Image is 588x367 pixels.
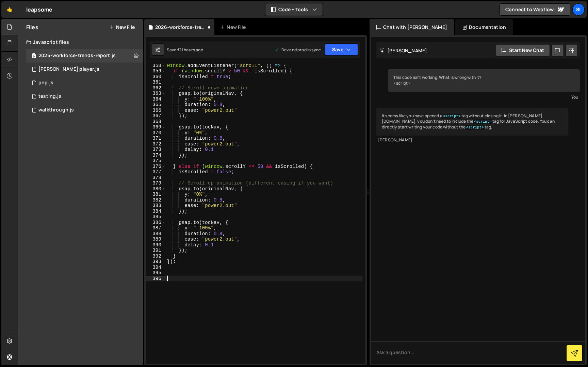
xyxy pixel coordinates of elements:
[220,24,248,31] div: New File
[146,74,166,80] div: 360
[155,24,206,31] div: 2026-workforce-trends-report.js
[146,124,166,130] div: 369
[146,265,166,270] div: 394
[146,254,166,259] div: 392
[265,3,323,16] button: Code + Tools
[378,137,567,143] div: [PERSON_NAME]
[26,23,38,31] h2: Files
[179,47,203,53] div: 21 hours ago
[390,93,578,101] div: You
[146,97,166,102] div: 364
[146,108,166,113] div: 366
[146,242,166,248] div: 390
[38,93,62,100] div: testing.js
[146,248,166,254] div: 391
[26,63,143,76] div: 15013/41198.js
[109,24,135,30] button: New File
[26,76,143,90] div: 15013/45074.js
[26,5,52,14] div: leapsome
[146,276,166,282] div: 396
[146,63,166,69] div: 358
[146,119,166,125] div: 368
[146,153,166,158] div: 374
[146,130,166,136] div: 370
[146,141,166,147] div: 372
[146,270,166,276] div: 395
[1,1,18,18] a: 🤙
[26,49,143,63] div: 15013/47339.js
[146,68,166,74] div: 359
[465,125,485,130] code: <script>
[500,3,570,16] a: Connect to Webflow
[496,44,550,56] button: Start new chat
[146,220,166,226] div: 386
[370,19,454,35] div: Chat with [PERSON_NAME]
[18,35,143,49] div: Javascript files
[146,158,166,164] div: 375
[455,19,513,35] div: Documentation
[275,47,321,53] div: Dev and prod in sync
[473,119,492,124] code: <script>
[146,113,166,119] div: 367
[146,147,166,153] div: 373
[146,175,166,181] div: 378
[442,114,461,119] code: <script>
[167,47,203,53] div: Saved
[572,3,585,16] a: SI
[146,259,166,265] div: 393
[146,164,166,170] div: 376
[38,107,74,113] div: walkthrough.js
[146,197,166,203] div: 382
[376,108,568,136] div: It seems like you have opened a tag without closing it. In [PERSON_NAME][DOMAIN_NAME], you don't ...
[388,69,580,92] div: This code isn't working. What is wrong with it? <script>
[325,43,358,56] button: Save
[146,91,166,97] div: 363
[380,47,427,54] h2: [PERSON_NAME]
[146,203,166,209] div: 383
[146,102,166,108] div: 365
[146,136,166,141] div: 371
[38,80,53,86] div: pnp.js
[38,53,116,59] div: 2026-workforce-trends-report.js
[146,237,166,242] div: 389
[146,209,166,214] div: 384
[146,180,166,186] div: 379
[146,231,166,237] div: 388
[26,90,143,103] div: 15013/44753.js
[32,54,36,59] span: 0
[146,192,166,197] div: 381
[146,80,166,85] div: 361
[146,85,166,91] div: 362
[146,169,166,175] div: 377
[146,225,166,231] div: 387
[26,103,143,117] div: 15013/39160.js
[146,214,166,220] div: 385
[146,186,166,192] div: 380
[38,66,99,72] div: [PERSON_NAME] player.js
